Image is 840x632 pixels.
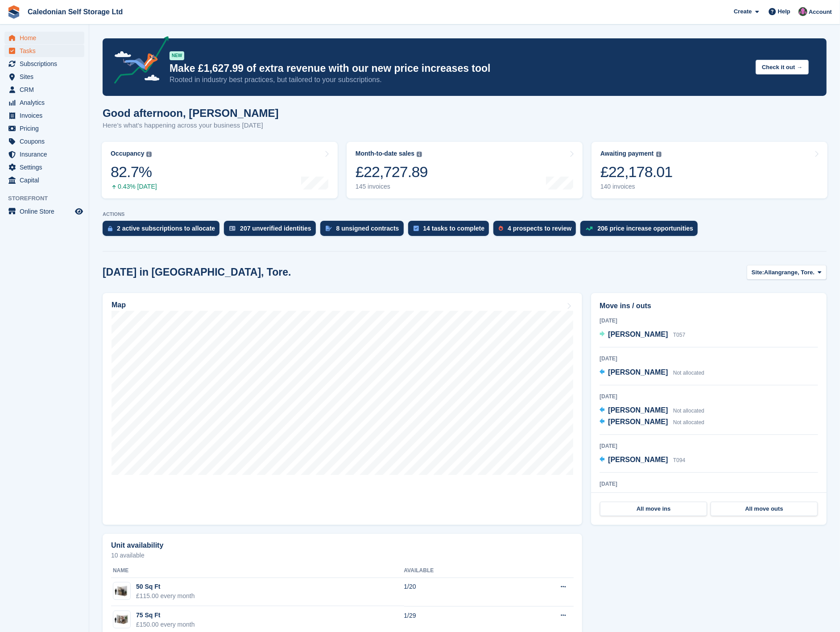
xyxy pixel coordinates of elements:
td: 1/20 [404,578,509,606]
a: menu [4,32,84,44]
img: Lois Holling [799,7,807,16]
a: Occupancy 82.7% 0.43% [DATE] [102,142,338,198]
img: icon-info-grey-7440780725fd019a000dd9b08b2336e03edf1995a4989e88bcd33f0948082b44.svg [656,152,662,157]
h2: [DATE] in [GEOGRAPHIC_DATA], Tore. [103,266,291,278]
div: £22,727.89 [356,163,428,181]
a: menu [4,148,84,161]
span: Allangrange, Tore. [764,268,815,277]
a: All move outs [711,502,818,516]
div: Awaiting payment [600,150,654,157]
span: [PERSON_NAME] [608,406,668,414]
div: 4 prospects to review [508,225,571,232]
img: verify_identity-adf6edd0f0f0b5bbfe63781bf79b02c33cf7c696d77639b501bdc392416b5a36.svg [229,226,236,231]
h2: Move ins / outs [600,301,818,311]
a: menu [4,174,84,186]
span: Not allocated [673,419,704,425]
a: Awaiting payment £22,178.01 140 invoices [592,142,828,198]
span: Tasks [20,45,73,57]
a: menu [4,161,84,173]
div: 2 active subscriptions to allocate [117,225,215,232]
img: stora-icon-8386f47178a22dfd0bd8f6a31ec36ba5ce8667c1dd55bd0f319d3a0aa187defe.svg [7,5,21,19]
a: Preview store [74,206,84,217]
span: T057 [673,332,685,338]
img: price-adjustments-announcement-icon-8257ccfd72463d97f412b2fc003d46551f7dbcb40ab6d574587a9cd5c0d94... [107,36,169,87]
span: Settings [20,161,73,173]
span: CRM [20,83,73,96]
a: [PERSON_NAME] T094 [600,454,685,466]
img: prospect-51fa495bee0391a8d652442698ab0144808aea92771e9ea1ae160a38d050c398.svg [499,226,503,231]
a: 207 unverified identities [224,221,320,240]
p: Make £1,627.99 of extra revenue with our new price increases tool [170,62,749,75]
span: Insurance [20,148,73,161]
div: 82.7% [111,163,157,181]
div: [DATE] [600,317,818,325]
div: [DATE] [600,392,818,401]
p: Rooted in industry best practices, but tailored to your subscriptions. [170,75,749,85]
span: Account [809,8,832,17]
span: [PERSON_NAME] [608,456,668,463]
button: Check it out → [756,60,809,74]
div: 206 price increase opportunities [597,225,693,232]
span: Invoices [20,109,73,122]
div: [DATE] [600,442,818,450]
a: 4 prospects to review [493,221,580,240]
p: ACTIONS [103,211,827,217]
img: price_increase_opportunities-93ffe204e8149a01c8c9dc8f82e8f89637d9d84a8eef4429ea346261dce0b2c0.svg [586,227,593,231]
div: 145 invoices [356,183,428,190]
a: menu [4,109,84,122]
span: Storefront [8,194,89,203]
span: Subscriptions [20,58,73,70]
div: 207 unverified identities [240,225,311,232]
a: menu [4,205,84,218]
a: menu [4,135,84,148]
img: 32-sqft-unit.jpg [113,585,130,598]
div: 75 Sq Ft [136,611,195,620]
a: Month-to-date sales £22,727.89 145 invoices [347,142,583,198]
a: Map [103,293,582,525]
span: Sites [20,70,73,83]
span: Online Store [20,205,73,218]
a: Caledonian Self Storage Ltd [24,4,126,19]
a: menu [4,45,84,57]
a: 206 price increase opportunities [580,221,702,240]
img: icon-info-grey-7440780725fd019a000dd9b08b2336e03edf1995a4989e88bcd33f0948082b44.svg [146,152,152,157]
a: All move ins [600,502,707,516]
div: £115.00 every month [136,591,195,601]
div: 50 Sq Ft [136,582,195,591]
div: 14 tasks to complete [423,225,485,232]
div: 0.43% [DATE] [111,183,157,190]
div: £150.00 every month [136,620,195,629]
a: menu [4,58,84,70]
a: menu [4,70,84,83]
span: Not allocated [673,408,704,414]
span: Analytics [20,96,73,109]
a: menu [4,122,84,135]
h2: Map [112,301,126,309]
a: [PERSON_NAME] Not allocated [600,367,704,379]
span: Pricing [20,122,73,135]
a: 8 unsigned contracts [320,221,408,240]
span: Home [20,32,73,44]
th: Name [111,564,404,578]
span: Capital [20,174,73,186]
span: Create [734,7,752,16]
span: Not allocated [673,370,704,376]
img: task-75834270c22a3079a89374b754ae025e5fb1db73e45f91037f5363f120a921f8.svg [414,226,419,231]
a: 14 tasks to complete [408,221,494,240]
img: 64-sqft-unit.jpg [113,613,130,626]
span: Site: [752,268,764,277]
div: Occupancy [111,150,144,157]
div: [DATE] [600,355,818,363]
span: [PERSON_NAME] [608,330,668,338]
div: £22,178.01 [600,163,673,181]
img: contract_signature_icon-13c848040528278c33f63329250d36e43548de30e8caae1d1a13099fd9432cc5.svg [326,226,332,231]
span: Coupons [20,135,73,148]
th: Available [404,564,509,578]
a: 2 active subscriptions to allocate [103,221,224,240]
div: 140 invoices [600,183,673,190]
div: [DATE] [600,480,818,488]
span: [PERSON_NAME] [608,418,668,425]
img: active_subscription_to_allocate_icon-d502201f5373d7db506a760aba3b589e785aa758c864c3986d89f69b8ff3... [108,226,112,231]
a: [PERSON_NAME] Not allocated [600,417,704,428]
div: Month-to-date sales [356,150,414,157]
